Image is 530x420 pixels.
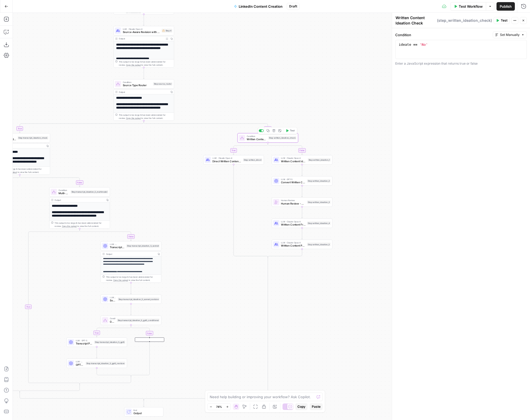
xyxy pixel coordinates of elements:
span: Condition [123,81,152,84]
button: LinkedIn Content Creation [231,2,286,11]
span: LLM · Claude Opus 4 [212,156,241,160]
div: Step written_direct [243,158,262,161]
g: Edge from step_transcript_ideation_5_gpt5_conditional to step_final_comparison [131,325,150,338]
span: LLM · Claude Opus 4 [281,156,306,160]
span: Publish [500,4,512,9]
div: Output [119,90,168,94]
span: Direct Written Content Post Draft [212,159,241,163]
div: Step transcript_ideation_5_multimodel [71,190,108,194]
span: Multi-Model Post Drafting [58,191,69,195]
div: ConditionMulti-Model Post DraftingStep transcript_ideation_5_multimodelOutput**** **** **** **** ... [49,187,110,229]
div: ConditionGPT-5 and Gemini PathStep transcript_ideation_5_gpt5_conditional [101,315,161,325]
div: This output is too large & has been abbreviated for review. to view the full content. [54,222,108,228]
div: Step written_ideation_2 [307,179,331,183]
span: Source Type Router [123,83,152,87]
g: Edge from step_source_router to step_written_ideation_check [144,121,268,133]
span: Set Manually [500,32,520,37]
g: Edge from step_transcript_ideation_5_multimodel-conditional-end to step_transcript_ideation_check... [20,384,79,393]
span: Sonnet Output Revision [110,298,116,302]
div: Step transcript_ideation_5_gpt5_conditional [117,318,159,322]
span: Convert Written Content Ideas to JSON [281,180,306,184]
span: GPT5 Output Revision [76,363,84,367]
div: Step written_ideation_1 [308,158,331,161]
div: Step transcript_ideation_5_sonnet_revision [118,297,159,301]
span: Test [290,129,295,132]
div: LLM · GPT-5Transcript Post Drafting - GPT5Step transcript_ideation_5_gpt5 [66,338,127,347]
span: Written Content Post Drafting - Framework & Organic [281,244,306,248]
g: Edge from step_final_comparison to step_transcript_ideation_5_gpt5_conditional-conditional-end [131,342,150,377]
span: Draft [289,4,297,9]
button: Paste [310,403,323,410]
span: LLM · [PERSON_NAME]-20241022 [110,296,116,299]
g: Edge from step_transcript_ideation_5_gpt5_conditional-conditional-end to step_transcript_ideation... [80,376,131,385]
g: Edge from step_written_ideation_2 to step_written_ideation_3 [301,186,302,197]
span: Copy [297,404,305,409]
div: LLM · GPT-5Convert Written Content Ideas to JSONStep written_ideation_2 [272,176,332,186]
div: Step written_ideation_4 [307,222,331,225]
div: LLM · [PERSON_NAME]-20241022Sonnet Output RevisionStep transcript_ideation_5_sonnet_revision [101,294,161,304]
span: ( step_written_ideation_check ) [437,18,492,23]
span: Copy the output [113,279,128,281]
button: Publish [497,2,515,11]
span: Source-Aware Revision with Comparison [123,30,160,34]
span: Copy the output [126,117,141,119]
div: This output is too large & has been abbreviated for review. to view the full content. [119,114,173,120]
g: Edge from step_written_ideation_check to step_written_ideation_1 [268,143,303,155]
span: Written Content Idea Extraction [281,159,306,163]
div: LLM · Claude Opus 4Direct Written Content Post DraftStep written_direct [203,155,264,164]
div: Output [119,37,163,40]
div: This output is too large & has been abbreviated for review. to view the full content. [119,60,173,66]
span: Condition [110,317,115,320]
div: Step source_router [153,82,173,86]
g: Edge from step_written_direct to step_written_ideation_check-conditional-end [234,165,268,258]
span: LLM · GPT-5 [76,339,93,342]
div: ConditionWritten Content Ideation CheckStep written_ideation_checkTest [238,133,298,143]
span: Test [501,18,507,23]
span: Written Content Framework Selection [281,223,306,227]
div: LLM · Claude Opus 4Written Content Idea ExtractionStep written_ideation_1 [272,155,332,164]
div: Step written_ideation_5 [307,243,331,246]
div: Output [106,252,155,256]
button: Set Manually [493,31,527,38]
span: LLM · GPT-5 [76,360,84,363]
g: Edge from step_written_ideation_4 to step_written_ideation_5 [301,228,302,239]
div: Human ReviewHuman Review - Written Content Ideas (Optional)Step written_ideation_3 [272,197,332,207]
span: Written Content Ideation Check [247,137,267,141]
g: Edge from step_transcript_ideation_check-conditional-end to step_source_router-conditional-end [20,392,144,401]
g: Edge from step_transcript_ideation_5_sonnet_revision to step_transcript_ideation_5_gpt5_conditional [131,304,132,315]
div: LLM · GPT-5GPT5 Output RevisionStep transcript_ideation_5_gpt5_revision [66,359,127,368]
button: Test [284,128,296,133]
span: Copy the output [126,64,141,66]
button: Test Workflow [451,2,486,11]
span: End [133,409,160,412]
span: Test Workflow [459,4,483,9]
span: LLM · Claude Opus 4 [281,220,306,223]
span: LinkedIn Content Creation [239,4,283,9]
label: Condition [395,32,491,38]
div: Step transcript_ideation_5_sonnet [126,244,159,248]
div: Step transcript_ideation_5_gpt5 [94,340,125,344]
div: Step transcript_ideation_5_gpt5_revision [86,361,125,365]
span: GPT-5 and Gemini Path [110,320,115,324]
div: EndOutput [113,407,174,417]
div: Step 4 [162,29,172,33]
g: Edge from step_transcript_ideation_5_sonnet to step_transcript_ideation_5_sonnet_revision [131,283,132,294]
g: Edge from step_written_ideation_3 to step_written_ideation_4 [301,207,302,218]
g: Edge from step_4 to step_source_router [143,68,144,79]
g: Edge from step_transcript_ideation_5_gpt5_conditional to step_transcript_ideation_5_gpt5 [96,325,131,337]
div: Output [54,198,104,202]
g: Edge from step_transcript_ideation_5_gpt5 to step_transcript_ideation_5_gpt5_revision [96,347,97,358]
div: LLM · [PERSON_NAME]-20241022Transcript Post Drafting - SonnetStep transcript_ideation_5_sonnetOut... [101,241,161,283]
span: Transcript Post Drafting - Sonnet [110,245,125,249]
g: Edge from step_transcript_ideation_5_multimodel to step_transcript_ideation_5_multimodel-conditio... [28,229,80,385]
span: Condition [58,189,69,192]
div: This output is too large & has been abbreviated for review. to view the full content. [106,276,160,282]
button: Test [494,17,510,24]
textarea: Written Content Ideation Check [396,15,436,26]
g: Edge from step_transcript_ideation_5_gpt5_revision to step_transcript_ideation_5_gpt5_conditional... [97,368,131,377]
span: LLM · [PERSON_NAME]-20241022 [110,243,125,246]
g: Edge from step_transcript_ideation_check to step_transcript_ideation_5_multimodel [20,175,80,187]
span: LLM · Claude Opus 4 [123,27,160,31]
span: Copy the output [126,11,141,13]
div: Enter a JavaScript expression that returns true or false [395,61,527,66]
